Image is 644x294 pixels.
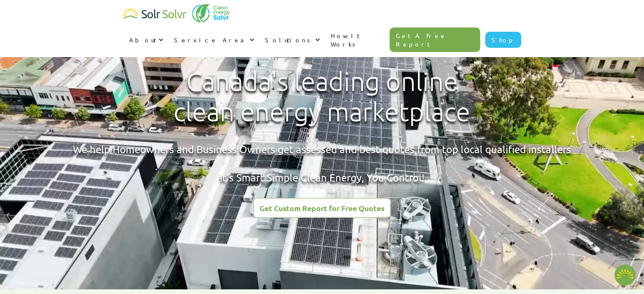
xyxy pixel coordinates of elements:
[265,36,313,44] div: Solutions
[614,264,636,286] img: 1702586718.png
[123,27,168,52] div: About
[174,36,247,44] div: Service Area
[325,23,390,57] a: How It Works
[129,36,156,44] div: About
[253,198,391,218] a: Get Custom Report for Free Quotes
[166,66,478,127] h1: Canada's leading online clean energy marketplace
[390,27,480,52] a: Get A Free Report
[259,27,325,52] div: Solutions
[485,32,521,48] a: Shop
[73,142,571,185] div: We help Homeowners and Business Owners get assessed and best quotes from top local qualified inst...
[168,27,259,52] div: Service Area
[260,204,384,212] div: Get Custom Report for Free Quotes
[614,264,636,286] button: Open chatbot widget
